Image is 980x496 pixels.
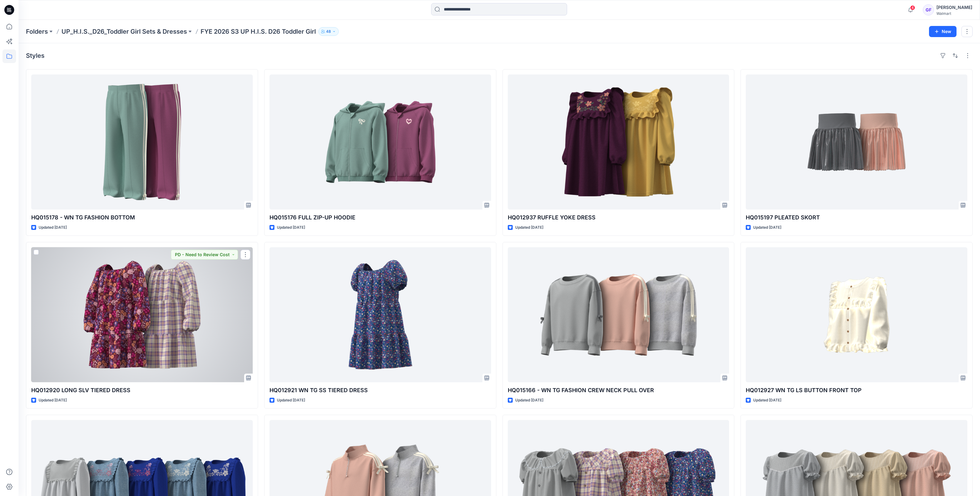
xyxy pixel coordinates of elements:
[269,247,491,382] a: HQ012921 WN TG SS TIERED DRESS
[753,397,781,404] p: Updated [DATE]
[269,386,491,395] p: HQ012921 WN TG SS TIERED DRESS
[936,11,972,16] div: Walmart
[515,224,543,231] p: Updated [DATE]
[515,397,543,404] p: Updated [DATE]
[508,247,729,382] a: HQ015166 - WN TG FASHION CREW NECK PULL OVER
[508,386,729,395] p: HQ015166 - WN TG FASHION CREW NECK PULL OVER
[201,27,316,36] p: FYE 2026 S3 UP H.I.S. D26 Toddler Girl
[923,4,934,15] div: GF
[39,397,67,404] p: Updated [DATE]
[26,52,45,59] h4: Styles
[26,27,48,36] a: Folders
[746,247,967,382] a: HQ012927 WN TG LS BUTTON FRONT TOP
[318,27,339,36] button: 48
[929,26,957,37] button: New
[508,213,729,222] p: HQ012937 RUFFLE YOKE DRESS
[746,386,967,395] p: HQ012927 WN TG LS BUTTON FRONT TOP
[277,397,305,404] p: Updated [DATE]
[936,4,972,11] div: [PERSON_NAME]
[62,27,187,36] a: UP_H.I.S._D26_Toddler Girl Sets & Dresses
[269,74,491,210] a: HQ015176 FULL ZIP-UP HOODIE
[277,224,305,231] p: Updated [DATE]
[753,224,781,231] p: Updated [DATE]
[31,386,253,395] p: HQ012920 LONG SLV TIERED DRESS
[31,74,253,210] a: HQ015178 - WN TG FASHION BOTTOM
[269,213,491,222] p: HQ015176 FULL ZIP-UP HOODIE
[31,213,253,222] p: HQ015178 - WN TG FASHION BOTTOM
[508,74,729,210] a: HQ012937 RUFFLE YOKE DRESS
[746,74,967,210] a: HQ015197 PLEATED SKORT
[746,213,967,222] p: HQ015197 PLEATED SKORT
[910,5,915,10] span: 4
[39,224,67,231] p: Updated [DATE]
[326,28,331,35] p: 48
[31,247,253,382] a: HQ012920 LONG SLV TIERED DRESS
